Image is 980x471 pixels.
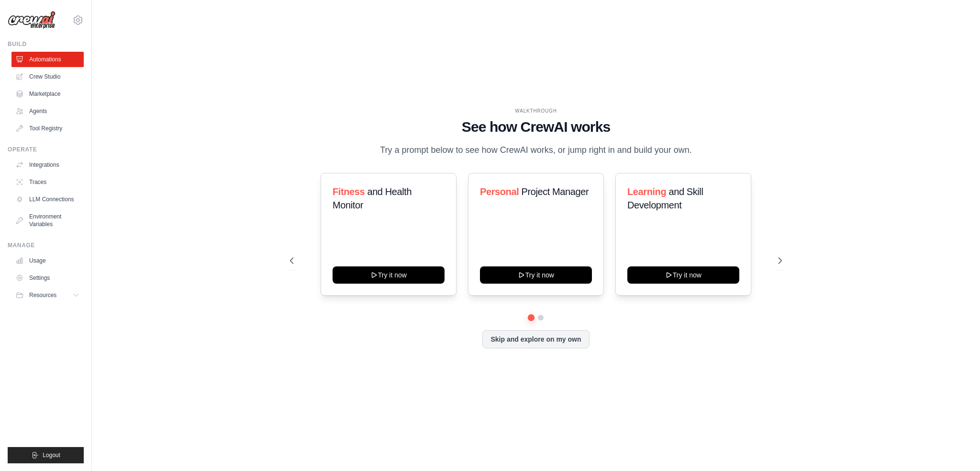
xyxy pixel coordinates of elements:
a: Tool Registry [11,121,84,136]
img: Logo [8,11,56,29]
a: Crew Studio [11,69,84,84]
span: Fitness [333,186,365,197]
button: Try it now [480,266,592,284]
div: Operate [8,146,84,153]
span: and Skill Development [627,186,703,210]
h1: See how CrewAI works [290,118,781,136]
span: Project Manager [522,186,589,197]
p: Try a prompt below to see how CrewAI works, or jump right in and build your own. [375,143,697,157]
div: Build [8,40,84,48]
span: Personal [480,186,519,197]
button: Resources [11,287,84,303]
a: Environment Variables [11,209,84,232]
span: Learning [627,186,666,197]
button: Skip and explore on my own [482,330,589,348]
a: Integrations [11,157,84,172]
a: Usage [11,253,84,268]
button: Logout [8,447,84,463]
a: Automations [11,52,84,67]
span: Logout [43,451,60,459]
span: Resources [29,291,56,299]
a: Settings [11,270,84,286]
div: Manage [8,241,84,249]
span: and Health Monitor [333,186,412,210]
button: Try it now [333,266,445,284]
a: LLM Connections [11,192,84,207]
a: Traces [11,174,84,190]
div: WALKTHROUGH [290,107,781,115]
button: Try it now [627,266,739,284]
a: Marketplace [11,86,84,102]
a: Agents [11,103,84,119]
